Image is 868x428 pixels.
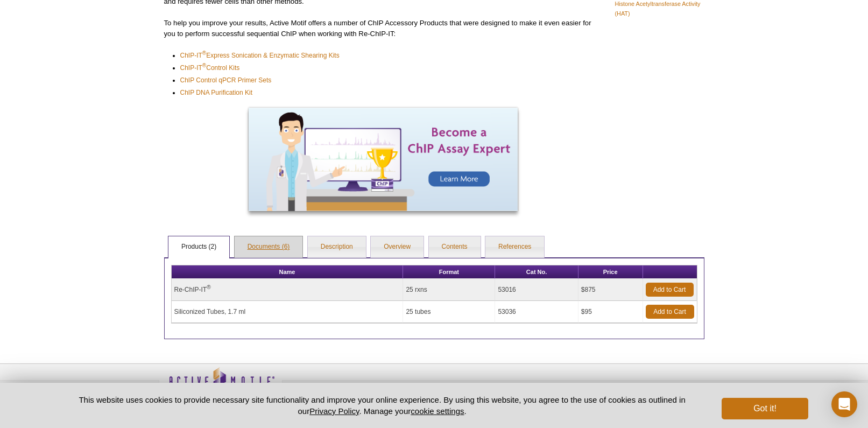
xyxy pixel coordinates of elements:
sup: ® [207,284,210,290]
a: Documents (6) [235,236,303,258]
a: Products (2) [168,236,229,258]
td: $875 [578,279,643,301]
th: Name [172,265,404,279]
a: ChIP-IT®Express Sonication & Enzymatic Shearing Kits [180,50,340,61]
a: ChIP DNA Purification Kit [180,87,253,98]
sup: ® [202,62,206,68]
td: Siliconized Tubes, 1.7 ml [172,301,404,323]
img: Become a ChIP Assay Expert [249,108,518,211]
div: Open Intercom Messenger [831,391,857,417]
a: Overview [371,236,424,258]
th: Format [403,265,495,279]
a: ChIP Control qPCR Primer Sets [180,75,272,86]
td: 25 rxns [403,279,495,301]
th: Cat No. [495,265,578,279]
p: This website uses cookies to provide necessary site functionality and improve your online experie... [60,394,704,417]
p: To help you improve your results, Active Motif offers a number of ChIP Accessory Products that we... [164,18,602,39]
td: 53036 [495,301,578,323]
a: Description [308,236,366,258]
a: Contents [429,236,481,258]
a: Privacy Policy [309,406,359,416]
td: 53016 [495,279,578,301]
a: ChIP-IT®Control Kits [180,62,240,73]
sup: ® [202,50,206,56]
button: Got it! [722,398,808,419]
a: Add to Cart [646,283,694,297]
td: $95 [578,301,643,323]
img: Active Motif, [159,364,283,408]
th: Price [578,265,643,279]
a: References [485,236,544,258]
td: Re-ChIP-IT [172,279,404,301]
a: Add to Cart [646,305,694,319]
button: cookie settings [411,406,464,416]
td: 25 tubes [403,301,495,323]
